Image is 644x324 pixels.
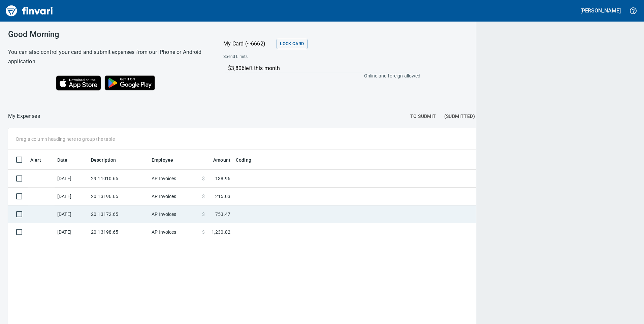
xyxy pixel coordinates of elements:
[236,156,260,164] span: Coding
[580,7,621,14] h5: [PERSON_NAME]
[149,170,199,188] td: AP Invoices
[8,47,206,66] h6: You can also control your card and submit expenses from our iPhone or Android application.
[149,205,199,223] td: AP Invoices
[88,223,149,241] td: 20.13198.65
[236,156,251,164] span: Coding
[152,156,182,164] span: Employee
[30,156,41,164] span: Alert
[202,175,205,182] span: $
[202,229,205,235] span: $
[57,156,68,164] span: Date
[223,54,333,60] span: Spend Limits
[149,223,199,241] td: AP Invoices
[218,72,420,79] p: Online and foreign allowed
[30,156,50,164] span: Alert
[204,156,230,164] span: Amount
[8,112,40,120] p: My Expenses
[213,156,230,164] span: Amount
[152,156,173,164] span: Employee
[88,188,149,205] td: 20.13196.65
[212,229,230,235] span: 1,230.82
[101,72,159,94] img: Get it on Google Play
[91,156,125,164] span: Description
[56,75,101,91] img: Download on the App Store
[444,112,475,121] span: (Submitted)
[579,5,622,16] button: [PERSON_NAME]
[8,30,206,39] h3: Good Morning
[55,170,88,188] td: [DATE]
[88,205,149,223] td: 20.13172.65
[215,211,230,218] span: 753.47
[410,112,436,121] span: To Submit
[149,188,199,205] td: AP Invoices
[277,39,307,49] button: Lock Card
[55,205,88,223] td: [DATE]
[202,211,205,218] span: $
[16,136,115,142] p: Drag a column heading here to group the table
[55,223,88,241] td: [DATE]
[55,188,88,205] td: [DATE]
[4,3,55,19] img: Finvari
[280,40,304,48] span: Lock Card
[223,40,274,48] p: My Card (···6662)
[202,193,205,200] span: $
[91,156,116,164] span: Description
[215,175,230,182] span: 138.96
[57,156,76,164] span: Date
[215,193,230,200] span: 215.03
[8,112,40,120] nav: breadcrumb
[228,64,417,72] p: $3,806 left this month
[88,170,149,188] td: 29.11010.65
